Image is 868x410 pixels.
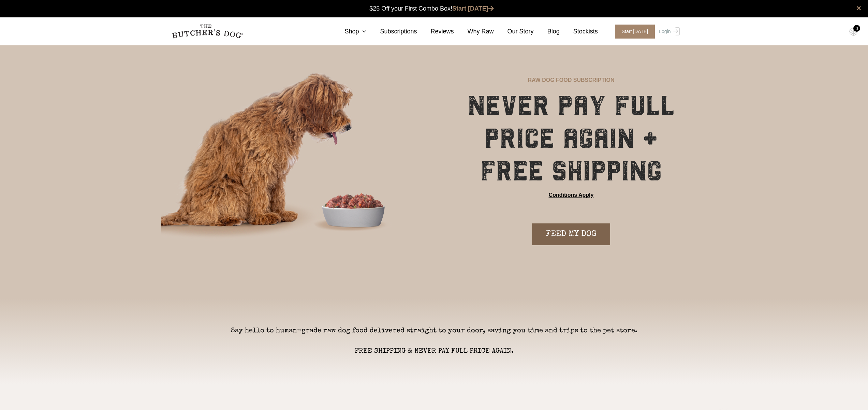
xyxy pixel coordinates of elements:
[534,27,560,36] a: Blog
[615,25,655,39] span: Start [DATE]
[161,45,433,271] img: blaze-subscription-hero
[532,223,610,245] a: FEED MY DOG
[452,5,494,12] a: Start [DATE]
[849,27,858,36] img: TBD_Cart-Empty.png
[331,27,366,36] a: Shop
[417,27,454,36] a: Reviews
[549,191,594,199] a: Conditions Apply
[454,27,494,36] a: Why Raw
[366,27,417,36] a: Subscriptions
[494,27,534,36] a: Our Story
[608,25,658,39] a: Start [DATE]
[453,89,690,188] h1: NEVER PAY FULL PRICE AGAIN + FREE SHIPPING
[856,4,861,12] a: close
[560,27,598,36] a: Stockists
[528,76,614,84] p: RAW DOG FOOD SUBSCRIPTION
[657,25,679,39] a: Login
[853,25,860,32] div: 0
